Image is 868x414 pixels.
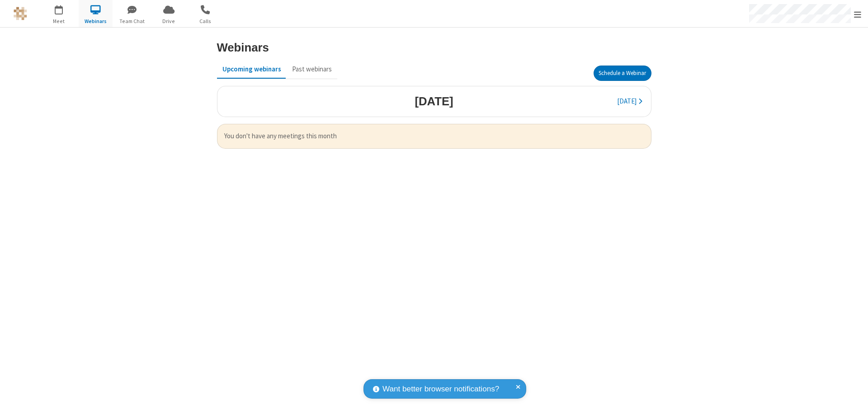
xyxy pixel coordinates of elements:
span: [DATE] [617,97,637,105]
button: Upcoming webinars [217,61,287,78]
img: QA Selenium DO NOT DELETE OR CHANGE [14,7,27,20]
span: Webinars [79,17,113,25]
h3: [DATE] [415,95,453,108]
span: Team Chat [115,17,149,25]
span: You don't have any meetings this month [224,131,644,141]
span: Meet [42,17,76,25]
h3: Webinars [217,41,269,54]
span: Drive [152,17,186,25]
span: Want better browser notifications? [382,383,499,395]
span: Calls [189,17,222,25]
button: Schedule a Webinar [594,66,651,81]
button: [DATE] [612,93,647,110]
button: Past webinars [287,61,337,78]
